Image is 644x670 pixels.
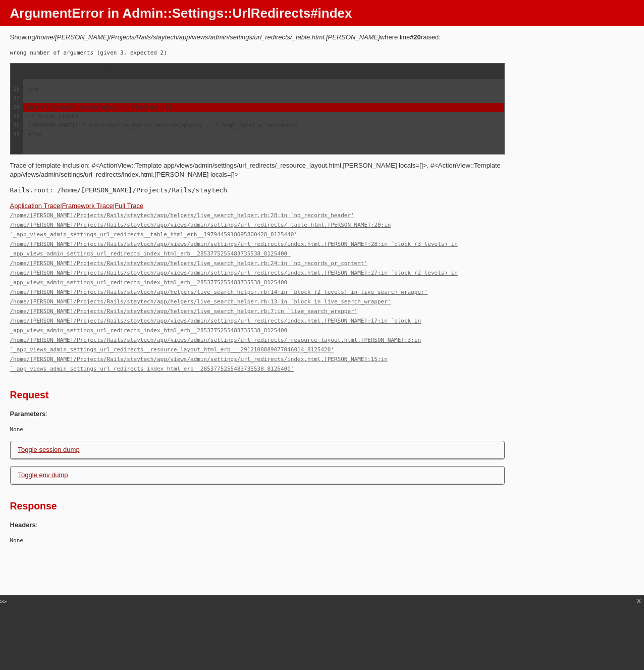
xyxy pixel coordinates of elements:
span: 31 [13,131,20,138]
a: /home/[PERSON_NAME]/Projects/Rails/staytech/app/helpers/live_search_helper.rb:28:in `no_records_h... [10,212,354,219]
a: /home/[PERSON_NAME]/Projects/Rails/staytech/app/views/admin/settings/url_redirects/index.html.[PE... [10,318,421,334]
strong: #28 [99,67,111,75]
pre: None [10,425,634,434]
a: /home/[PERSON_NAME]/Projects/Rails/staytech/app/views/admin/settings/url_redirects/index.html.[PE... [10,356,388,372]
div: close [635,597,642,604]
div: ([DOMAIN_NAME]? ? alert_notice_for_no_records(qlass) : "".html_safe) + capture(&) [23,121,504,130]
h1: ArgumentError in Admin::Settings::UrlRedirects#index [10,6,634,21]
p: : [10,521,634,530]
code: Rails.root: /home/[PERSON_NAME]/Projects/Rails/staytech [10,186,227,194]
a: /home/[PERSON_NAME]/Projects/Rails/staytech/app/helpers/live_search_helper.rb:14:in `block (2 lev... [10,289,428,295]
a: /home/[PERSON_NAME]/Projects/Rails/staytech/app/helpers/live_search_helper.rb:13:in `block in liv... [10,298,391,305]
a: Toggle env dump [18,471,68,479]
b: Headers [10,521,36,529]
a: /home/[PERSON_NAME]/Projects/Rails/staytech/app/helpers/live_search_helper.rb:24:in `no_records_o... [10,260,368,267]
i: /home/[PERSON_NAME]/Projects/Rails/staytech/app/views/admin/settings/url_redirects/_table.html.[P... [35,33,380,41]
div: else [23,130,504,139]
span: 26 [13,86,20,92]
span: 27 [13,95,20,101]
a: /home/[PERSON_NAME]/Projects/Rails/staytech/app/views/admin/settings/url_redirects/index.html.[PE... [10,270,458,286]
a: Full Trace [115,202,143,210]
a: /home/[PERSON_NAME]/Projects/Rails/staytech/app/views/admin/settings/url_redirects/_table.html.[P... [10,222,391,238]
span: 29 [13,113,20,120]
div: end [23,85,504,94]
a: Framework Trace [62,202,113,210]
a: Toggle session dump [18,446,80,453]
a: /home/[PERSON_NAME]/Projects/Rails/staytech/app/views/admin/settings/url_redirects/_resource_layo... [10,337,421,353]
b: #20 [410,33,421,41]
b: Parameters [10,410,46,418]
h2: Request [10,389,634,401]
span: 28 [13,104,20,111]
h2: Response [10,500,634,512]
a: /home/[PERSON_NAME]/Projects/Rails/staytech/app/helpers/live_search_helper.rb:7:in `live_search_w... [10,308,358,315]
div: def no_records_header(qlass, collection, &) [23,103,504,112]
a: /home/[PERSON_NAME]/Projects/Rails/staytech/app/views/admin/settings/url_redirects/index.html.[PE... [10,241,458,257]
div: Extracted source (around line ): [11,64,504,79]
div: | | [10,201,634,374]
span: 30 [13,122,20,129]
p: Trace of template inclusion: #<ActionView::Template app/views/admin/settings/url_redirects/_resou... [10,161,634,179]
p: : [10,409,634,419]
code: wrong number of arguments (given 3, expected 2) [10,49,167,56]
a: Application Trace [10,202,61,210]
div: if block_given? [23,112,504,121]
p: Showing where line raised: [10,33,634,42]
pre: None [10,536,634,545]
